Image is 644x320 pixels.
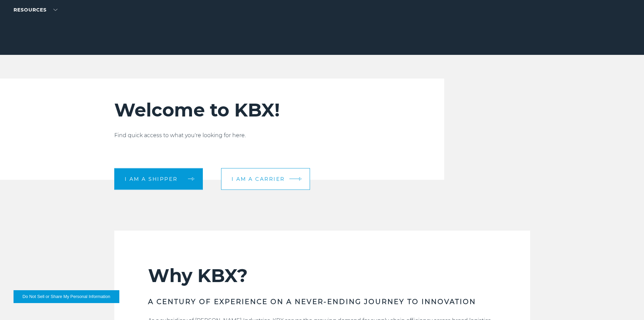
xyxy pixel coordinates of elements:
[148,297,496,306] h3: A CENTURY OF EXPERIENCE ON A NEVER-ENDING JOURNEY TO INNOVATION
[114,99,404,121] h2: Welcome to KBX!
[114,168,203,190] a: I am a shipper arrow arrow
[114,131,404,140] p: Find quick access to what you're looking for here.
[125,176,178,182] span: I am a shipper
[232,176,285,182] span: I am a carrier
[299,177,302,181] img: arrow
[14,7,57,13] a: RESOURCES
[14,290,119,303] button: Do Not Sell or Share My Personal Information
[221,168,310,190] a: I am a carrier arrow arrow
[148,264,496,287] h2: Why KBX?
